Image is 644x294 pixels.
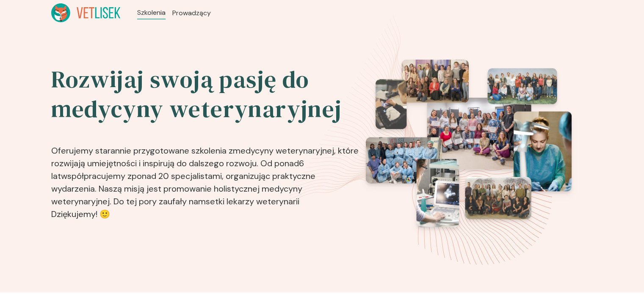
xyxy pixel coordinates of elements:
[233,145,334,156] b: medycyny weterynaryjnej
[137,8,166,18] a: Szkolenia
[172,8,211,18] a: Prowadzący
[132,170,222,181] b: ponad 20 specjalistami
[51,65,360,124] h2: Rozwijaj swoją pasję do medycyny weterynaryjnej
[206,196,299,207] b: setki lekarzy weterynarii
[51,131,360,224] p: Oferujemy starannie przygotowane szkolenia z , które rozwijają umiejętności i inspirują do dalsze...
[366,60,572,227] img: eventsPhotosRoll2.png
